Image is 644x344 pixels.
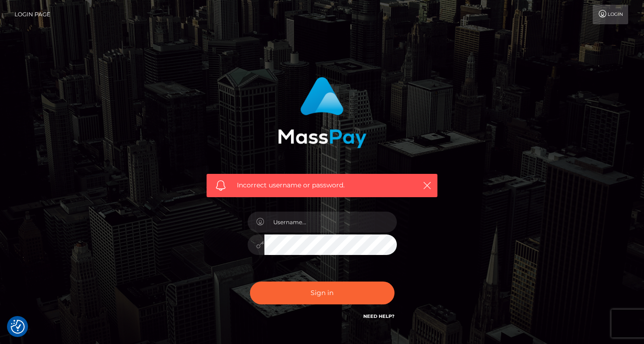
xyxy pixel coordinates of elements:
[363,313,395,319] a: Need Help?
[593,5,628,24] a: Login
[264,212,397,233] input: Username...
[237,180,407,190] span: Incorrect username or password.
[11,320,25,334] button: Consent Preferences
[250,282,395,304] button: Sign in
[11,320,25,334] img: Revisit consent button
[14,5,50,24] a: Login Page
[278,77,367,148] img: MassPay Login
